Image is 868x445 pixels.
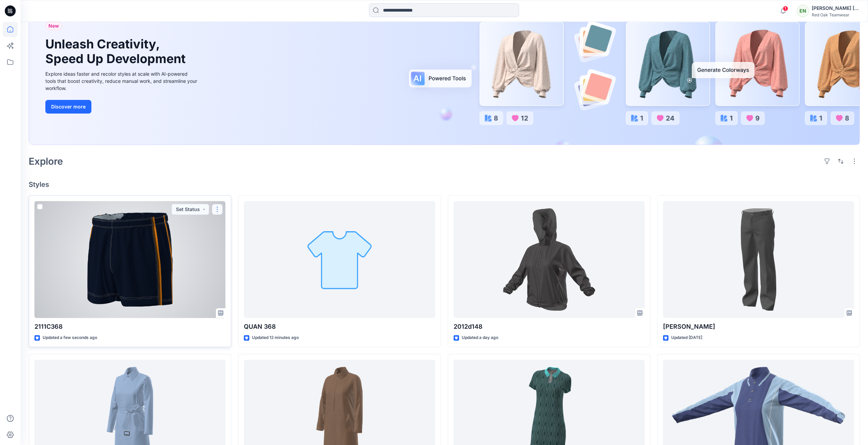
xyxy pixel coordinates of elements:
p: Updated a few seconds ago [43,334,97,341]
p: Updated 12 minutes ago [252,334,299,341]
h4: Styles [29,180,860,189]
p: [PERSON_NAME] [663,322,854,331]
a: 2012d148 [454,201,645,318]
p: 2012d148 [454,322,645,331]
a: QUAN 368 [244,201,435,318]
a: Discover more [45,100,199,114]
p: Updated a day ago [462,334,498,341]
p: Updated [DATE] [671,334,702,341]
a: QUAN NAM [663,201,854,318]
div: Red Oak Teamwear [812,12,859,17]
p: 2111C368 [34,322,225,331]
h1: Unleash Creativity, Speed Up Development [45,37,189,66]
span: 1 [783,6,788,11]
span: New [48,22,59,30]
div: EN [797,5,809,17]
a: 2111C368 [34,201,225,318]
p: QUAN 368 [244,322,435,331]
div: [PERSON_NAME] [PERSON_NAME] [812,4,859,12]
div: Explore ideas faster and recolor styles at scale with AI-powered tools that boost creativity, red... [45,70,199,92]
button: Discover more [45,100,91,114]
h2: Explore [29,156,63,167]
